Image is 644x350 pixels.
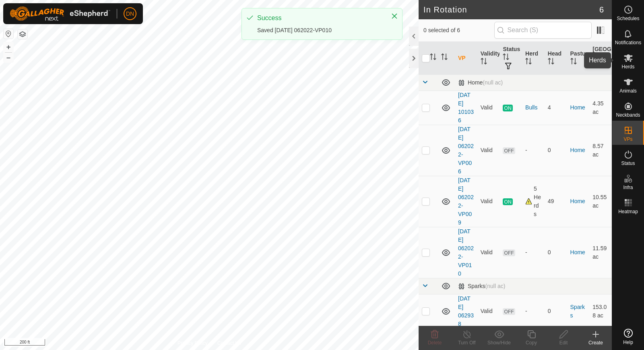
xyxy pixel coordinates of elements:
div: 5 Herds [525,185,541,218]
td: 49 [545,176,567,227]
a: Home [570,198,585,204]
div: Success [257,13,383,23]
span: 6 [599,4,604,16]
td: 0 [545,227,567,278]
td: Valid [477,125,500,176]
div: Home [458,79,503,86]
span: VPs [623,137,632,142]
div: Saved [DATE] 062022-VP010 [257,26,383,35]
div: Bulls [525,103,541,112]
td: 153.08 ac [589,294,612,328]
td: 0 [545,294,567,328]
a: [DATE] 101036 [458,92,474,124]
td: 10.55 ac [589,176,612,227]
a: Home [570,104,585,111]
span: (null ac) [485,283,506,289]
a: Home [570,249,585,255]
input: Search (S) [494,22,592,39]
h2: In Rotation [423,5,599,14]
span: Neckbands [616,113,640,117]
a: [DATE] 062022-VP009 [458,177,474,226]
td: 4.35 ac [589,91,612,125]
th: VP [455,42,477,75]
div: Edit [547,339,580,346]
span: OFF [503,147,515,154]
span: Schedules [617,16,639,21]
td: 8.57 ac [589,125,612,176]
button: Reset Map [4,29,13,39]
a: Privacy Policy [178,340,208,347]
th: Herd [522,42,545,75]
p-sorticon: Activate to sort [525,59,532,66]
a: [DATE] 062022-VP010 [458,228,474,277]
span: 0 selected of 6 [423,26,494,35]
span: Status [621,161,635,166]
a: [DATE] 062938 [458,295,474,327]
div: Copy [515,339,547,346]
span: Herds [621,64,634,69]
div: Show/Hide [483,339,515,346]
p-sorticon: Activate to sort [548,59,554,66]
span: ON [503,105,512,111]
span: Delete [428,340,442,346]
p-sorticon: Activate to sort [503,55,509,61]
span: Heatmap [618,209,638,214]
button: Map Layers [18,29,27,39]
a: Contact Us [217,340,241,347]
p-sorticon: Activate to sort [570,59,577,66]
td: 4 [545,91,567,125]
button: – [4,53,13,62]
span: Infra [623,185,633,190]
th: Pasture [567,42,590,75]
p-sorticon: Activate to sort [430,55,436,61]
p-sorticon: Activate to sort [481,59,487,66]
td: 0 [545,125,567,176]
span: (null ac) [483,79,503,86]
span: OFF [503,308,515,315]
span: OFF [503,249,515,256]
a: Home [570,147,585,153]
span: Animals [619,89,637,93]
td: Valid [477,227,500,278]
a: [DATE] 062022-VP006 [458,126,474,175]
div: Sparks [458,283,505,290]
th: Head [545,42,567,75]
span: ON [503,198,512,205]
td: Valid [477,176,500,227]
div: - [525,146,541,154]
div: Turn Off [451,339,483,346]
td: Valid [477,91,500,125]
th: [GEOGRAPHIC_DATA] Area [589,42,612,75]
button: Close [389,10,400,22]
th: Validity [477,42,500,75]
p-sorticon: Activate to sort [441,55,448,61]
div: Create [580,339,612,346]
span: Notifications [615,40,641,45]
a: Help [612,325,644,348]
p-sorticon: Activate to sort [592,63,599,70]
div: - [525,248,541,257]
img: Gallagher Logo [10,6,110,21]
span: DN [126,10,134,18]
th: Status [500,42,522,75]
td: 11.59 ac [589,227,612,278]
a: Sparks [570,304,585,319]
button: + [4,42,13,52]
span: Help [623,340,633,345]
div: - [525,307,541,315]
td: Valid [477,294,500,328]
